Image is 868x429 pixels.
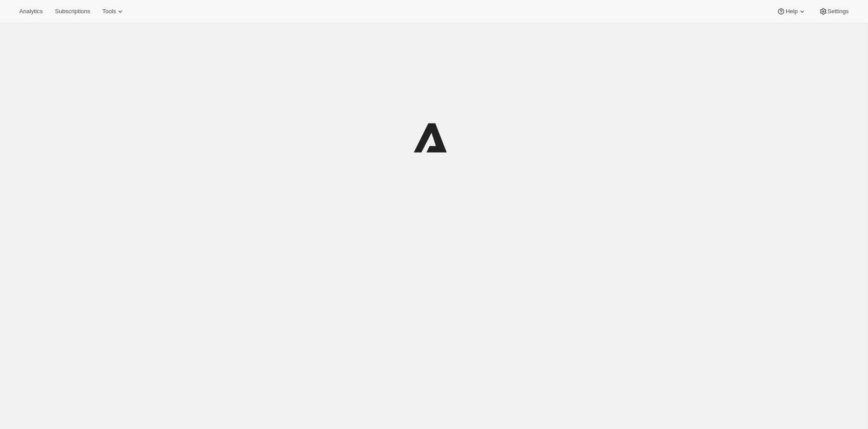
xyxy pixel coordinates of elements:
span: Analytics [19,8,43,15]
button: Analytics [14,5,48,18]
span: Settings [828,8,849,15]
button: Tools [97,5,130,18]
button: Settings [814,5,854,18]
span: Subscriptions [55,8,90,15]
button: Subscriptions [50,5,95,18]
button: Help [771,5,811,18]
span: Help [786,8,797,15]
span: Tools [102,8,116,15]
